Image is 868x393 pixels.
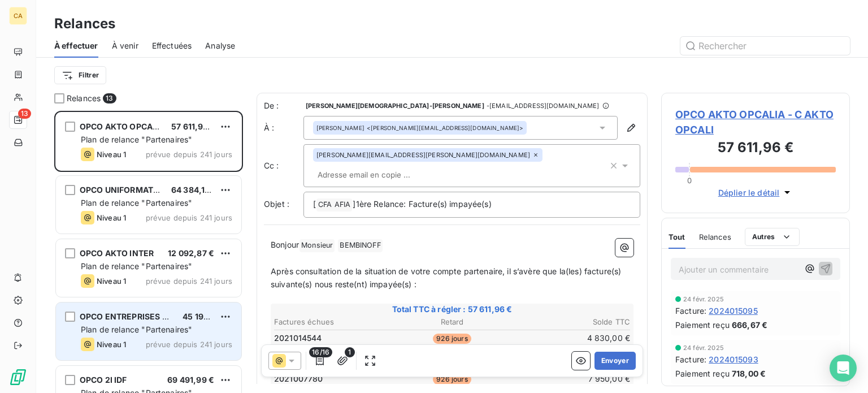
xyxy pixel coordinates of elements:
span: [PERSON_NAME] [316,124,364,132]
span: [ [313,199,316,209]
span: Objet : [264,199,289,209]
th: Solde TTC [513,316,631,328]
span: Total TTC à régler : 57 611,96 € [272,304,632,315]
span: OPCO AKTO OPCALIA - C AKTO OPCALI [675,107,836,137]
span: À effectuer [54,40,98,51]
span: 64 384,16 € [171,185,218,195]
th: Factures échues [274,316,392,328]
span: prévue depuis 241 jours [146,213,232,222]
button: Filtrer [54,66,106,84]
h3: Relances [54,14,115,34]
span: Relances [699,232,731,241]
span: prévue depuis 241 jours [146,150,232,159]
span: Plan de relance "Partenaires" [81,135,192,144]
img: Logo LeanPay [9,368,27,386]
span: Plan de relance "Partenaires" [81,325,192,334]
span: 1 [345,347,355,357]
span: Paiement reçu [675,319,730,331]
span: OPCO ENTREPRISES DE PROXIMITE [80,312,219,321]
span: 2021014544 [274,332,322,344]
span: OPCO AKTO OPCALIA [80,122,166,131]
span: Niveau 1 [97,213,126,222]
span: Facture : [675,305,706,317]
span: [PERSON_NAME][DEMOGRAPHIC_DATA]-[PERSON_NAME] [306,102,484,109]
span: 926 jours [433,334,471,344]
span: Facture : [675,353,706,365]
span: 13 [18,109,31,119]
th: Retard [393,316,511,328]
span: prévue depuis 241 jours [146,277,232,286]
span: Plan de relance "Partenaires" [81,261,192,271]
td: 4 830,00 € [513,332,631,344]
span: 57 611,96 € [171,122,216,131]
span: Effectuées [152,40,192,51]
span: CFA AFIA [316,198,352,211]
span: 2024015095 [709,305,758,317]
span: 666,67 € [732,319,767,331]
span: Analyse [205,40,235,51]
div: <[PERSON_NAME][EMAIL_ADDRESS][DOMAIN_NAME]> [316,124,523,132]
span: 69 491,99 € [167,375,214,385]
span: 0 [687,176,692,185]
span: 24 févr. 2025 [683,296,724,303]
span: prévue depuis 241 jours [146,340,232,349]
input: Rechercher [680,37,850,55]
span: Monsieur [300,239,335,252]
button: Autres [745,228,800,246]
span: Relances [67,93,101,104]
div: grid [54,111,243,393]
span: De : [264,100,303,111]
span: Bonjour [271,240,299,249]
span: Niveau 1 [97,277,126,286]
span: OPCO 2I IDF [80,375,127,385]
span: OPCO UNIFORMATION [80,185,168,195]
span: Paiement reçu [675,368,730,379]
span: 926 jours [433,374,471,385]
span: 2024015093 [709,353,758,365]
span: Tout [669,232,685,241]
span: À venir [112,40,138,51]
span: [PERSON_NAME][EMAIL_ADDRESS][PERSON_NAME][DOMAIN_NAME] [316,152,530,158]
span: 16/16 [309,347,332,357]
button: Envoyer [594,352,636,370]
span: 13 [103,93,116,103]
span: Après consultation de la situation de votre compte partenaire, il s’avère que la(les) facture(s) ... [271,266,624,289]
button: Déplier le détail [715,186,797,199]
span: Niveau 1 [97,340,126,349]
span: Déplier le détail [718,187,780,198]
span: Plan de relance "Partenaires" [81,198,192,208]
input: Adresse email en copie ... [313,166,444,183]
span: Niveau 1 [97,150,126,159]
span: 718,00 € [732,368,766,379]
label: À : [264,122,303,133]
span: BEMBINOFF [338,239,382,252]
div: Open Intercom Messenger [830,355,857,382]
span: - [EMAIL_ADDRESS][DOMAIN_NAME] [487,102,599,109]
span: OPCO AKTO INTER [80,248,154,258]
label: Cc : [264,160,303,171]
a: 13 [9,111,27,129]
span: 24 févr. 2025 [683,344,724,351]
h3: 57 611,96 € [675,137,836,160]
td: 7 950,00 € [513,373,631,385]
span: 12 092,87 € [168,248,214,258]
span: ]1ère Relance: Facture(s) impayée(s) [353,199,491,209]
span: 45 190,35 € [183,312,229,321]
div: CA [9,7,27,25]
span: 2021007780 [274,373,323,385]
